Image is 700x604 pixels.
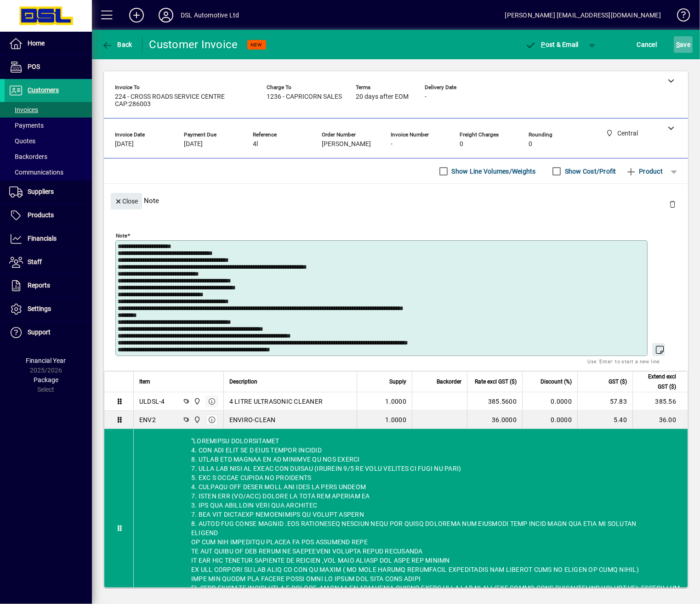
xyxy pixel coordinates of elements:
span: Staff [28,258,42,265]
td: 0.0000 [522,392,577,411]
span: 4l [253,141,258,148]
span: Financial Year [26,357,66,364]
span: Financials [28,235,57,242]
a: Reports [5,274,92,297]
span: Reports [28,282,50,289]
span: Customers [28,86,59,94]
span: Rate excl GST ($) [475,377,517,387]
a: Products [5,204,92,227]
span: 4 LITRE ULTRASONIC CLEANER [229,397,323,406]
a: Payments [5,118,92,133]
span: Discount (%) [541,377,572,387]
span: Backorder [437,377,461,387]
td: 385.56 [632,392,688,411]
a: Invoices [5,102,92,118]
td: 5.40 [577,411,632,429]
span: Package [34,376,58,384]
a: Quotes [5,133,92,149]
mat-hint: Use 'Enter' to start a new line [588,356,660,367]
a: Home [5,32,92,55]
a: Suppliers [5,181,92,203]
button: Profile [151,7,181,23]
span: 1236 - CAPRICORN SALES [267,93,342,101]
span: 1.0000 [386,397,407,406]
div: Customer Invoice [149,37,238,52]
a: Settings [5,298,92,321]
a: Backorders [5,149,92,164]
td: 57.83 [577,392,632,411]
span: - [425,93,427,101]
span: Supply [389,377,406,387]
a: Communications [5,164,92,180]
span: Suppliers [28,188,54,195]
td: 0.0000 [522,411,577,429]
span: GST ($) [609,377,627,387]
span: Central [191,415,202,425]
div: 36.0000 [473,415,517,424]
span: Communications [9,169,63,176]
span: 1.0000 [386,415,407,424]
mat-label: Note [116,232,127,239]
span: ave [676,37,690,52]
span: ost & Email [525,41,579,48]
span: Quotes [9,137,35,145]
span: Extend excl GST ($) [638,372,676,392]
span: Support [28,328,51,336]
app-page-header-button: Back [92,36,142,53]
a: Support [5,321,92,344]
div: ULDSL-4 [139,397,165,406]
span: [DATE] [115,141,134,148]
div: Note [104,184,688,217]
span: 0 [529,141,532,148]
span: Back [102,41,132,48]
a: Financials [5,227,92,250]
a: Staff [5,251,92,274]
label: Show Line Volumes/Weights [450,167,536,176]
span: ENVIRO-CLEAN [229,415,276,424]
span: 20 days after EOM [356,93,409,101]
button: Add [122,7,151,23]
span: Invoices [9,106,38,113]
button: Delete [661,193,683,215]
span: S [676,41,680,48]
button: Save [674,36,693,53]
app-page-header-button: Close [108,197,144,205]
button: Back [99,36,135,53]
td: 36.00 [632,411,688,429]
span: Product [626,164,663,179]
div: ENV2 [139,415,156,424]
span: Home [28,40,45,47]
span: Close [114,194,138,209]
span: 224 - CROSS ROADS SERVICE CENTRE CAP:286003 [115,93,253,108]
div: DSL Automotive Ltd [181,8,239,23]
app-page-header-button: Delete [661,200,683,208]
span: Description [229,377,257,387]
span: NEW [251,42,262,48]
span: Item [139,377,150,387]
span: Central [191,396,202,406]
button: Close [111,193,142,209]
div: 385.5600 [473,397,517,406]
div: [PERSON_NAME] [EMAIL_ADDRESS][DOMAIN_NAME] [505,8,661,23]
button: Cancel [635,36,660,53]
span: Products [28,211,54,219]
a: Knowledge Base [670,2,689,32]
span: POS [28,63,40,70]
span: [DATE] [184,141,203,148]
span: Payments [9,122,44,129]
span: Settings [28,305,51,312]
span: [PERSON_NAME] [322,141,371,148]
span: Backorders [9,153,47,160]
a: POS [5,56,92,79]
button: Product [621,163,667,180]
label: Show Cost/Profit [563,167,616,176]
span: - [391,141,393,148]
span: P [541,41,546,48]
span: 0 [460,141,463,148]
span: Cancel [637,37,657,52]
button: Post & Email [521,36,583,53]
